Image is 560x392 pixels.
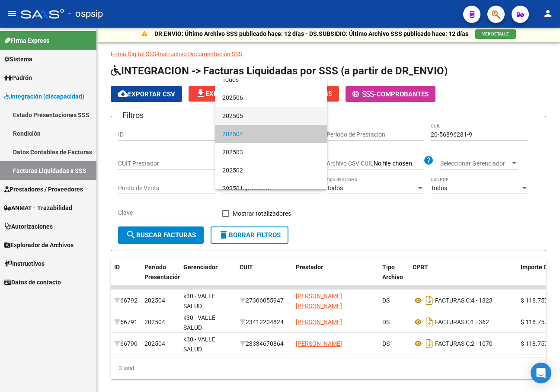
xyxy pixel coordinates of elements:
[222,179,320,198] span: 202501
[222,125,320,143] span: 202504
[222,161,320,179] span: 202502
[222,89,320,107] span: 202506
[222,143,320,161] span: 202503
[222,107,320,125] span: 202505
[222,70,320,89] span: Todos
[531,363,551,383] div: Open Intercom Messenger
